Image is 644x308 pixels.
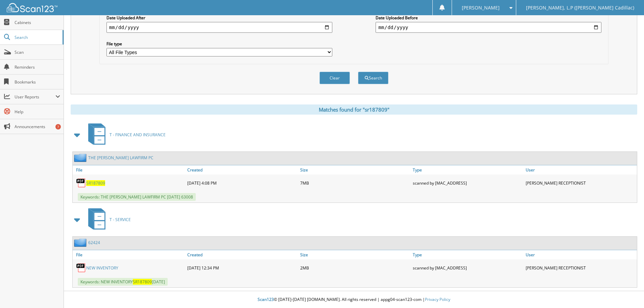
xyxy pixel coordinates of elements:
[106,15,332,21] label: Date Uploaded After
[358,72,388,84] button: Search
[186,176,299,190] div: [DATE] 4:08 PM
[74,238,88,247] img: folder2.png
[86,265,118,271] a: NEW INVENTORY
[15,124,60,129] span: Announcements
[64,291,644,308] div: © [DATE]-[DATE] [DOMAIN_NAME]. All rights reserved | appg04-scan123-com |
[15,94,55,100] span: User Reports
[524,165,637,174] a: User
[15,49,60,55] span: Scan
[74,153,88,162] img: folder2.png
[7,3,57,12] img: scan123-logo-white.svg
[299,250,411,259] a: Size
[15,34,59,40] span: Search
[526,6,634,10] span: [PERSON_NAME], L.P ([PERSON_NAME] Cadillac)
[88,155,153,161] a: THE [PERSON_NAME] LAWFIRM PC
[186,250,299,259] a: Created
[78,193,196,201] span: Keywords: THE [PERSON_NAME] LAWFIRM PC [DATE] 63008
[524,261,637,275] div: [PERSON_NAME] RECEPTIONIST
[610,276,644,308] iframe: Chat Widget
[106,22,332,33] input: start
[88,240,100,245] a: 62424
[78,278,168,286] span: Keywords: NEW INVENTORY [DATE]
[319,72,350,84] button: Clear
[462,6,500,10] span: [PERSON_NAME]
[411,165,524,174] a: Type
[106,41,332,47] label: File type
[73,250,186,259] a: File
[55,124,61,129] div: 7
[299,165,411,174] a: Size
[15,64,60,70] span: Reminders
[186,261,299,275] div: [DATE] 12:34 PM
[299,261,411,275] div: 2MB
[524,250,637,259] a: User
[71,104,637,115] div: Matches found for "sr187809"
[524,176,637,190] div: [PERSON_NAME] RECEPTIONIST
[411,250,524,259] a: Type
[411,176,524,190] div: scanned by [MAC_ADDRESS]
[110,132,166,138] span: T - FINANCE AND INSURANCE
[76,178,86,188] img: PDF.png
[86,180,105,186] a: SR187809
[376,15,601,21] label: Date Uploaded Before
[76,263,86,273] img: PDF.png
[15,109,60,115] span: Help
[84,206,131,233] a: T - SERVICE
[133,279,152,285] span: SR187809
[425,297,450,302] a: Privacy Policy
[73,165,186,174] a: File
[376,22,601,33] input: end
[84,121,166,148] a: T - FINANCE AND INSURANCE
[299,176,411,190] div: 7MB
[15,79,60,85] span: Bookmarks
[110,217,131,222] span: T - SERVICE
[258,297,274,302] span: Scan123
[186,165,299,174] a: Created
[411,261,524,275] div: scanned by [MAC_ADDRESS]
[15,20,60,25] span: Cabinets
